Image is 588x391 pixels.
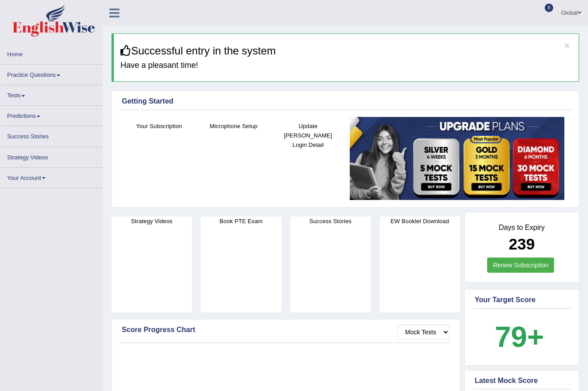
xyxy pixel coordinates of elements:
[545,4,554,12] span: 8
[509,235,534,253] b: 239
[0,126,102,144] a: Success Stories
[0,65,102,82] a: Practice Questions
[0,106,102,123] a: Predictions
[475,295,569,305] div: Your Target Score
[122,96,569,107] div: Getting Started
[120,61,572,70] h4: Have a pleasant time!
[487,258,555,273] a: Renew Subscription
[475,224,569,232] h4: Days to Expiry
[380,216,460,226] h4: EW Booklet Download
[201,121,266,131] h4: Microphone Setup
[290,216,371,226] h4: Success Stories
[275,121,341,150] h4: Update [PERSON_NAME] Login Detail
[0,44,102,62] a: Home
[120,45,572,57] h3: Successful entry in the system
[112,216,192,226] h4: Strategy Videos
[122,324,450,335] div: Score Progress Chart
[0,168,102,185] a: Your Account
[495,320,544,353] b: 79+
[0,147,102,165] a: Strategy Videos
[475,375,569,386] div: Latest Mock Score
[350,117,564,200] img: small5.jpg
[126,121,192,131] h4: Your Subscription
[0,85,102,103] a: Tests
[564,41,570,50] button: ×
[201,216,281,226] h4: Book PTE Exam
